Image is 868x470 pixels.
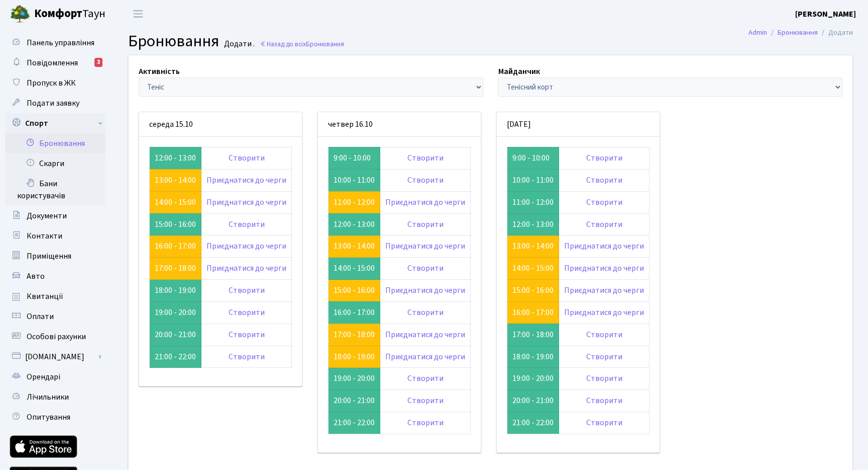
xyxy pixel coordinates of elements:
a: 18:00 - 19:00 [334,351,375,362]
a: Приєднатися до черги [206,197,286,208]
a: Створити [586,175,622,186]
a: Панель управління [5,33,105,53]
span: Документи [27,210,67,221]
a: Приєднатися до черги [206,241,286,252]
td: 12:00 - 13:00 [507,213,559,236]
b: Комфорт [34,6,82,22]
a: Приєднатися до черги [206,175,286,186]
td: 17:00 - 18:00 [507,324,559,346]
span: Лічильники [27,391,69,403]
a: Створити [586,395,622,406]
a: Приміщення [5,246,105,266]
td: 15:00 - 16:00 [150,213,201,236]
a: Створити [586,373,622,384]
label: Активність [139,65,180,77]
small: Додати . [222,39,255,49]
img: logo.png [10,4,30,24]
a: Створити [586,197,622,208]
a: Контакти [5,226,105,246]
td: 12:00 - 13:00 [329,213,380,236]
span: Панель управління [27,37,94,48]
a: Створити [407,307,444,318]
a: [DOMAIN_NAME] [5,347,105,367]
a: 15:00 - 16:00 [512,285,554,296]
a: Приєднатися до черги [385,351,465,362]
span: Бронювання [128,30,219,53]
td: 19:00 - 20:00 [507,368,559,390]
a: Створити [229,152,265,164]
a: Створити [407,417,444,428]
span: Контакти [27,230,62,242]
a: Створити [229,285,265,296]
a: Створити [586,417,622,428]
a: Створити [229,351,265,362]
a: Квитанції [5,286,105,306]
span: Авто [27,271,45,282]
td: 21:00 - 22:00 [507,412,559,434]
td: 16:00 - 17:00 [329,301,380,324]
a: Створити [407,175,444,186]
div: [DATE] [497,112,660,137]
td: 18:00 - 19:00 [507,346,559,368]
span: Опитування [27,412,70,423]
a: Приєднатися до черги [385,197,465,208]
span: Пропуск в ЖК [27,77,76,89]
a: Особові рахунки [5,327,105,347]
td: 11:00 - 12:00 [507,191,559,213]
a: Створити [229,307,265,318]
a: Створити [586,219,622,230]
li: Додати [818,27,853,38]
a: Створити [586,351,622,362]
td: 9:00 - 10:00 [507,147,559,169]
button: Переключити навігацію [126,6,151,22]
span: Особові рахунки [27,331,86,342]
a: 17:00 - 18:00 [334,329,375,340]
a: 13:00 - 14:00 [155,175,196,186]
a: Створити [407,395,444,406]
a: 14:00 - 15:00 [512,263,554,274]
td: 21:00 - 22:00 [329,412,380,434]
a: Повідомлення3 [5,53,105,73]
td: 9:00 - 10:00 [329,147,380,169]
a: 14:00 - 15:00 [155,197,196,208]
a: 15:00 - 16:00 [334,285,375,296]
a: Створити [407,263,444,274]
td: 19:00 - 20:00 [150,301,201,324]
a: Приєднатися до черги [385,329,465,340]
td: 20:00 - 21:00 [507,390,559,412]
a: Орендарі [5,367,105,387]
td: 14:00 - 15:00 [329,258,380,280]
a: 13:00 - 14:00 [512,241,554,252]
a: Приєднатися до черги [206,263,286,274]
a: [PERSON_NAME] [795,8,856,20]
label: Майданчик [498,65,540,77]
span: Оплати [27,311,54,322]
a: Документи [5,206,105,226]
a: Створити [407,152,444,164]
td: 12:00 - 13:00 [150,147,201,169]
td: 20:00 - 21:00 [329,390,380,412]
td: 10:00 - 11:00 [507,169,559,191]
a: 13:00 - 14:00 [334,241,375,252]
a: 16:00 - 17:00 [512,307,554,318]
a: Спорт [5,113,105,133]
div: середа 15.10 [139,112,302,137]
td: 21:00 - 22:00 [150,346,201,368]
a: Опитування [5,407,105,427]
a: Лічильники [5,387,105,407]
a: 17:00 - 18:00 [155,263,196,274]
a: Створити [229,329,265,340]
a: Приєднатися до черги [385,241,465,252]
a: Назад до всіхБронювання [260,39,344,49]
a: Admin [748,27,767,38]
span: Подати заявку [27,98,79,109]
a: Приєднатися до черги [564,241,644,252]
span: Повідомлення [27,57,78,68]
a: Пропуск в ЖК [5,73,105,93]
span: Таун [34,6,105,23]
a: Створити [586,329,622,340]
a: Скарги [5,153,105,174]
div: четвер 16.10 [318,112,481,137]
a: Створити [586,152,622,164]
a: Створити [229,219,265,230]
